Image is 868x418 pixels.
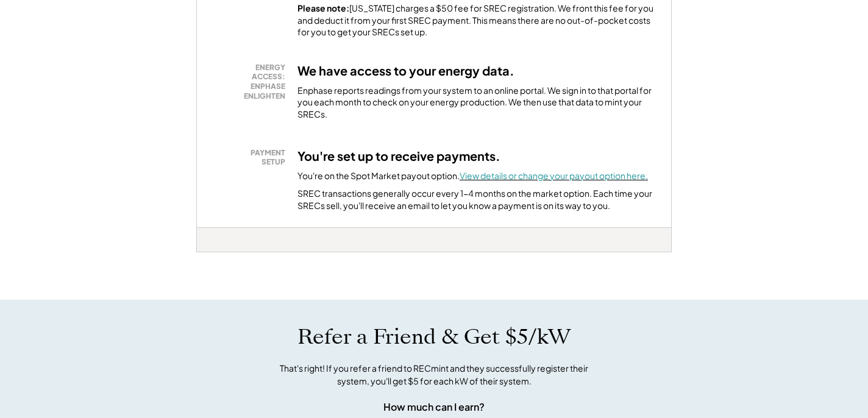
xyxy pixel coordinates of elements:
div: PAYMENT SETUP [218,148,285,167]
div: How much can I earn? [383,400,485,414]
div: ENERGY ACCESS: ENPHASE ENLIGHTEN [218,63,285,101]
a: View details or change your payout option here. [460,170,648,181]
h3: You're set up to receive payments. [297,148,500,164]
div: qxmbnuh6 - MD 1.5x (BT) [196,252,238,257]
strong: Please note: [297,2,349,13]
div: Enphase reports readings from your system to an online portal. We sign in to that portal for you ... [297,85,656,121]
div: You're on the Spot Market payout option. [297,170,648,182]
h1: Refer a Friend & Get $5/kW [297,324,571,350]
div: That's right! If you refer a friend to RECmint and they successfully register their system, you'l... [266,362,602,388]
h3: We have access to your energy data. [297,63,514,79]
div: SREC transactions generally occur every 1-4 months on the market option. Each time your SRECs sel... [297,188,656,211]
div: [US_STATE] charges a $50 fee for SREC registration. We front this fee for you and deduct it from ... [297,2,656,38]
